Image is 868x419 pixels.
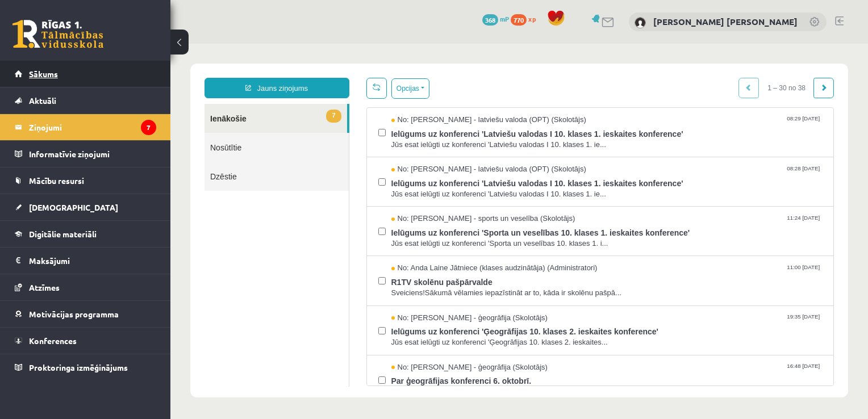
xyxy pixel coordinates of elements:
[15,167,156,194] a: Mācību resursi
[221,279,652,294] span: Ielūgums uz konferenci 'Ģeogrāfijas 10. klases 2. ieskaites konference'
[15,274,156,300] a: Atzīmes
[221,319,377,329] span: No: [PERSON_NAME] - ģeogrāfija (Skolotājs)
[221,329,652,343] span: Par ģeogrāfijas konferenci 6. oktobrī.
[653,16,798,27] a: [PERSON_NAME] [PERSON_NAME]
[482,14,509,23] a: 368 mP
[29,336,77,346] span: Konferences
[614,71,652,79] span: 08:29 [DATE]
[29,175,84,186] span: Mācību resursi
[614,170,652,178] span: 11:24 [DATE]
[29,282,60,292] span: Atzīmes
[15,141,156,167] a: Informatīvie ziņojumi
[614,219,652,228] span: 11:00 [DATE]
[614,319,652,327] span: 16:48 [DATE]
[15,248,156,274] a: Maksājumi
[29,248,156,274] legend: Maksājumi
[221,294,652,304] span: Jūs esat ielūgti uz konferenci 'Ģeogrāfijas 10. klases 2. ieskaites...
[221,35,259,55] button: Opcijas
[15,114,156,140] a: Ziņojumi7
[221,170,652,205] a: No: [PERSON_NAME] - sports un veselība (Skolotājs) 11:24 [DATE] Ielūgums uz konferenci 'Sporta un...
[12,20,103,48] a: Rīgas 1. Tālmācības vidusskola
[221,145,652,156] span: Jūs esat ielūgti uz konferenci 'Latviešu valodas I 10. klases 1. ie...
[221,230,652,244] span: R1TV skolēnu pašpārvalde
[29,141,156,167] legend: Informatīvie ziņojumi
[511,14,527,26] span: 770
[15,354,156,380] a: Proktoringa izmēģinājums
[141,120,156,135] i: 7
[15,301,156,327] a: Motivācijas programma
[15,61,156,87] a: Sākums
[221,96,652,107] span: Jūs esat ielūgti uz konferenci 'Latviešu valodas I 10. klases 1. ie...
[528,14,536,23] span: xp
[221,219,427,230] span: No: Anda Laine Jātniece (klases audzinātāja) (Administratori)
[29,362,128,372] span: Proktoringa izmēģinājums
[34,34,179,55] a: Jauns ziņojums
[635,17,646,28] img: Endija Elizabete Zēvalde
[29,202,118,212] span: [DEMOGRAPHIC_DATA]
[34,60,177,89] a: 7Ienākošie
[221,120,416,131] span: No: [PERSON_NAME] - latviešu valoda (OPT) (Skolotājs)
[29,309,119,319] span: Motivācijas programma
[221,269,377,280] span: No: [PERSON_NAME] - ģeogrāfija (Skolotājs)
[511,14,541,23] a: 770 xp
[156,66,170,79] span: 7
[34,89,178,118] a: Nosūtītie
[15,328,156,354] a: Konferences
[221,71,416,82] span: No: [PERSON_NAME] - latviešu valoda (OPT) (Skolotājs)
[29,69,58,79] span: Sākums
[614,120,652,129] span: 08:28 [DATE]
[221,269,652,304] a: No: [PERSON_NAME] - ģeogrāfija (Skolotājs) 19:35 [DATE] Ielūgums uz konferenci 'Ģeogrāfijas 10. k...
[221,82,652,96] span: Ielūgums uz konferenci 'Latviešu valodas I 10. klases 1. ieskaites konference'
[29,114,156,140] legend: Ziņojumi
[15,87,156,114] a: Aktuāli
[221,71,652,106] a: No: [PERSON_NAME] - latviešu valoda (OPT) (Skolotājs) 08:29 [DATE] Ielūgums uz konferenci 'Latvie...
[34,118,178,147] a: Dzēstie
[29,95,56,106] span: Aktuāli
[29,229,97,239] span: Digitālie materiāli
[221,244,652,255] span: Sveiciens!Sākumā vēlamies iepazīstināt ar to, kāda ir skolēnu pašpā...
[500,14,509,23] span: mP
[589,34,644,55] span: 1 – 30 no 38
[15,194,156,220] a: [DEMOGRAPHIC_DATA]
[614,269,652,278] span: 19:35 [DATE]
[15,221,156,247] a: Digitālie materiāli
[482,14,498,26] span: 368
[221,170,405,181] span: No: [PERSON_NAME] - sports un veselība (Skolotājs)
[221,319,652,354] a: No: [PERSON_NAME] - ģeogrāfija (Skolotājs) 16:48 [DATE] Par ģeogrāfijas konferenci 6. oktobrī.
[221,181,652,195] span: Ielūgums uz konferenci 'Sporta un veselības 10. klases 1. ieskaites konference'
[221,195,652,206] span: Jūs esat ielūgti uz konferenci 'Sporta un veselības 10. klases 1. i...
[221,120,652,156] a: No: [PERSON_NAME] - latviešu valoda (OPT) (Skolotājs) 08:28 [DATE] Ielūgums uz konferenci 'Latvie...
[221,131,652,145] span: Ielūgums uz konferenci 'Latviešu valodas I 10. klases 1. ieskaites konference'
[221,219,652,254] a: No: Anda Laine Jātniece (klases audzinātāja) (Administratori) 11:00 [DATE] R1TV skolēnu pašpārval...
